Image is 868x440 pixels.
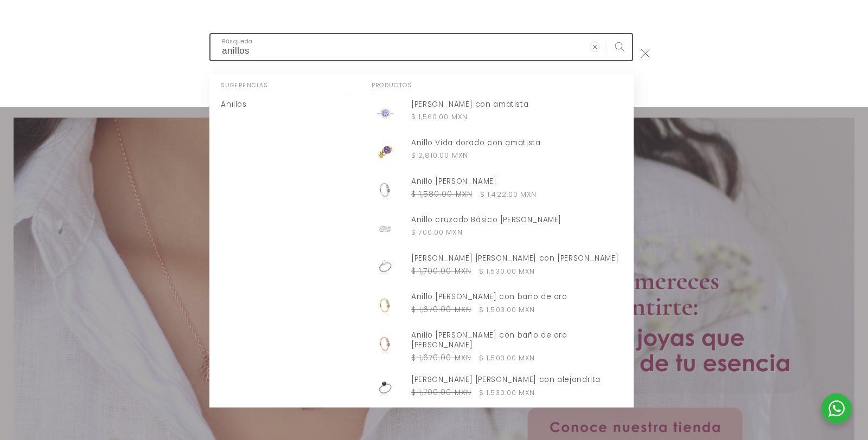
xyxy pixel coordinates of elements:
p: Anillo [PERSON_NAME] con baño de oro [PERSON_NAME] [411,331,622,350]
p: [PERSON_NAME] con amatista [411,100,622,109]
img: Anillo Iris de plata con baño de oro [372,292,399,319]
s: $ 1,700.00 MXN [411,266,471,277]
p: [PERSON_NAME] [PERSON_NAME] con alejandrita [411,375,622,385]
img: Anillo Bejuco de plata con alejandrita [372,375,399,402]
a: Anillo [PERSON_NAME] con baño de oro $ 1,670.00 MXN $ 1,503.00 MXN [360,287,634,325]
s: $ 1,670.00 MXN [411,353,471,364]
span: $ 1,503.00 MXN [479,353,535,364]
img: Anillo Vida dorado con amatista [372,138,399,165]
p: Anillo [PERSON_NAME] [411,177,622,186]
span: $ 1,530.00 MXN [479,388,535,398]
img: Anillo Bejuco de plata con topacio blanco [372,254,399,281]
img: Anillo cruzado Básico de plata [372,215,399,242]
s: $ 1,700.00 MXN [411,387,471,398]
a: Anillo Vida dorado con amatista $ 2,810.00 MXN [360,133,634,171]
button: Cerrar [633,41,658,66]
img: Anillo Iris de plata [372,177,399,204]
s: $ 1,670.00 MXN [411,305,471,315]
button: Búsqueda [607,34,632,59]
input: Búsqueda [210,34,632,60]
p: Anillo [PERSON_NAME] con baño de oro [411,292,622,302]
span: $ 1,530.00 MXN [479,267,535,277]
button: Borrar término de búsqueda [582,34,607,59]
a: [PERSON_NAME] [PERSON_NAME] con alejandrita $ 1,700.00 MXN $ 1,530.00 MXN [360,370,634,408]
s: $ 1,580.00 MXN [411,189,473,200]
a: Anillo cruzado Básico [PERSON_NAME] $ 700.00 MXN [360,210,634,248]
img: Anillo Jazmín de plata con amatista [372,100,399,127]
span: $ 1,422.00 MXN [480,190,537,200]
p: Anillos [221,100,246,109]
span: $ 2,810.00 MXN [411,151,468,161]
p: [PERSON_NAME] [PERSON_NAME] con [PERSON_NAME] [411,254,622,263]
p: Anillo Vida dorado con amatista [411,138,622,148]
a: Anillo [PERSON_NAME] $ 1,580.00 MXN $ 1,422.00 MXN [360,171,634,210]
a: [PERSON_NAME] con amatista $ 1,560.00 MXN [360,94,634,133]
a: [PERSON_NAME] [PERSON_NAME] con [PERSON_NAME] $ 1,700.00 MXN $ 1,530.00 MXN [360,248,634,287]
a: Anillo [PERSON_NAME] con baño de oro [PERSON_NAME] $ 1,670.00 MXN $ 1,503.00 MXN [360,325,634,370]
span: $ 1,560.00 MXN [411,112,468,122]
a: Anillos [209,94,360,115]
p: Anillo cruzado Básico [PERSON_NAME] [411,215,622,225]
span: $ 700.00 MXN [411,228,463,238]
h2: Productos [372,74,622,94]
h2: Sugerencias [221,74,348,94]
span: $ 1,503.00 MXN [479,305,535,315]
img: Anillo Iris de plata con baño de oro rosa [372,331,399,358]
